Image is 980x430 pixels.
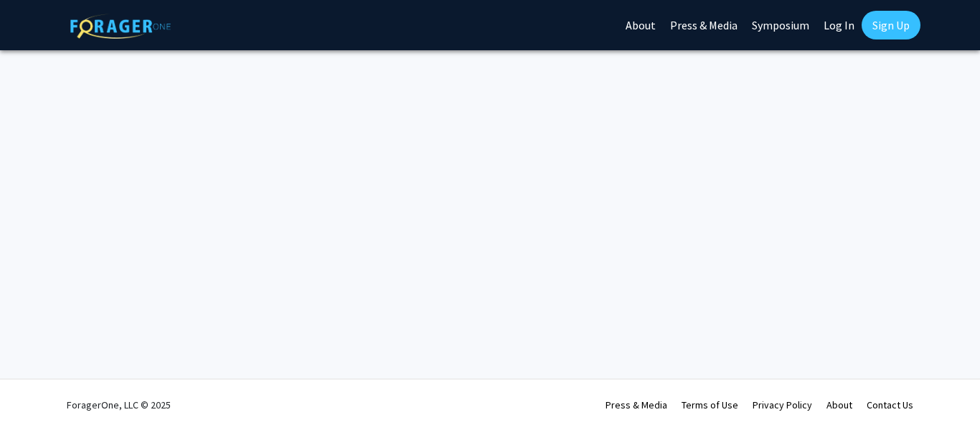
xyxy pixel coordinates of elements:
[70,14,171,39] img: ForagerOne Logo
[867,398,913,411] a: Contact Us
[753,398,812,411] a: Privacy Policy
[826,398,852,411] a: About
[606,398,667,411] a: Press & Media
[682,398,738,411] a: Terms of Use
[67,380,171,430] div: ForagerOne, LLC © 2025
[862,11,920,39] a: Sign Up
